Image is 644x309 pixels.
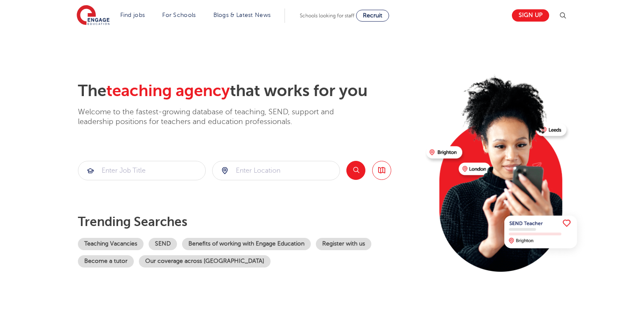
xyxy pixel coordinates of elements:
[363,12,382,19] span: Recruit
[213,161,340,180] input: Submit
[78,214,420,229] p: Trending searches
[300,13,354,19] span: Schools looking for staff
[356,10,389,22] a: Recruit
[182,238,311,250] a: Benefits of working with Engage Education
[78,238,144,250] a: Teaching Vacancies
[77,5,110,26] img: Engage Education
[212,161,340,180] div: Submit
[78,255,134,268] a: Become a tutor
[346,161,365,180] button: Search
[78,161,206,180] div: Submit
[106,82,230,100] span: teaching agency
[139,255,271,268] a: Our coverage across [GEOGRAPHIC_DATA]
[512,9,549,22] a: Sign up
[78,161,205,180] input: Submit
[213,12,271,18] a: Blogs & Latest News
[162,12,196,18] a: For Schools
[78,81,420,101] h2: The that works for you
[149,238,177,250] a: SEND
[316,238,371,250] a: Register with us
[120,12,145,18] a: Find jobs
[78,107,357,127] p: Welcome to the fastest-growing database of teaching, SEND, support and leadership positions for t...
